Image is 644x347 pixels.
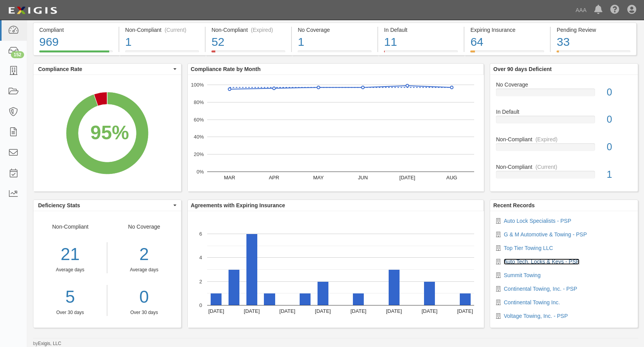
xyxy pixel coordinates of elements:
[113,242,175,267] div: 2
[196,169,204,175] text: 0%
[351,308,367,314] text: [DATE]
[490,135,638,143] div: Non-Compliant
[601,85,638,99] div: 0
[493,202,535,208] b: Recent Records
[244,308,260,314] text: [DATE]
[119,50,205,57] a: Non-Compliant(Current)1
[572,2,590,18] a: AAA
[457,308,473,314] text: [DATE]
[610,5,620,15] i: Help Center - Complianz
[33,223,107,316] div: Non-Compliant
[113,267,175,273] div: Average days
[504,245,553,251] a: Top Tier Towing LLC
[251,26,273,34] div: (Expired)
[496,163,632,185] a: Non-Compliant(Current)1
[191,66,261,72] b: Compliance Rate by Month
[91,119,129,146] div: 95%
[504,286,577,292] a: Continental Towing, Inc. - PSP
[107,223,181,316] div: No Coverage
[551,50,636,57] a: Pending Review33
[378,50,464,57] a: In Default11
[113,285,175,309] a: 0
[490,81,638,88] div: No Coverage
[6,3,59,17] img: logo-5460c22ac91f19d4615b14bd174203de0afe785f0fc80cf4dbbc73dc1793850b.png
[211,26,285,34] div: Non-Compliant (Expired)
[557,34,630,50] div: 33
[38,341,61,346] a: Exigis, LLC
[384,26,458,34] div: In Default
[199,255,202,260] text: 4
[33,242,107,267] div: 21
[504,218,571,224] a: Auto Lock Specialists - PSP
[470,34,544,50] div: 64
[11,51,24,58] div: 152
[384,34,458,50] div: 11
[33,267,107,273] div: Average days
[125,26,199,34] div: Non-Compliant (Current)
[464,50,550,57] a: Expiring Insurance64
[39,26,113,34] div: Compliant
[490,108,638,116] div: In Default
[194,134,204,140] text: 40%
[298,26,372,34] div: No Coverage
[601,140,638,154] div: 0
[496,108,632,135] a: In Default0
[490,163,638,171] div: Non-Compliant
[199,278,202,284] text: 2
[504,272,541,278] a: Summit Towing
[496,135,632,163] a: Non-Compliant(Expired)0
[493,66,552,72] b: Over 90 days Deficient
[496,81,632,108] a: No Coverage0
[33,309,107,316] div: Over 30 days
[188,75,484,191] div: A chart.
[315,308,331,314] text: [DATE]
[386,308,402,314] text: [DATE]
[33,64,181,75] button: Compliance Rate
[191,202,285,208] b: Agreements with Expiring Insurance
[279,308,295,314] text: [DATE]
[199,231,202,237] text: 6
[557,26,630,34] div: Pending Review
[33,340,61,347] small: by
[194,99,204,105] text: 80%
[33,285,107,309] a: 5
[298,34,372,50] div: 1
[504,313,568,319] a: Voltage Towing, Inc. - PSP
[358,175,368,180] text: JUN
[399,175,415,180] text: [DATE]
[536,135,558,143] div: (Expired)
[194,151,204,157] text: 20%
[601,113,638,127] div: 0
[206,50,291,57] a: Non-Compliant(Expired)52
[536,163,557,171] div: (Current)
[194,116,204,122] text: 60%
[504,231,587,238] a: G & M Automotive & Towing - PSP
[601,168,638,182] div: 1
[313,175,324,180] text: MAY
[33,50,119,57] a: Compliant969
[113,309,175,316] div: Over 30 days
[446,175,457,180] text: AUG
[292,50,377,57] a: No Coverage1
[191,82,204,88] text: 100%
[164,26,186,34] div: (Current)
[269,175,279,180] text: APR
[33,75,181,191] svg: A chart.
[38,201,171,209] span: Deficiency Stats
[188,211,484,328] svg: A chart.
[33,200,181,211] button: Deficiency Stats
[504,259,579,265] a: Auto Tech, Locks & Keys - PSP
[211,34,285,50] div: 52
[199,302,202,308] text: 0
[39,34,113,50] div: 969
[470,26,544,34] div: Expiring Insurance
[421,308,437,314] text: [DATE]
[208,308,224,314] text: [DATE]
[125,34,199,50] div: 1
[504,299,560,305] a: Continental Towing Inc.
[224,175,235,180] text: MAR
